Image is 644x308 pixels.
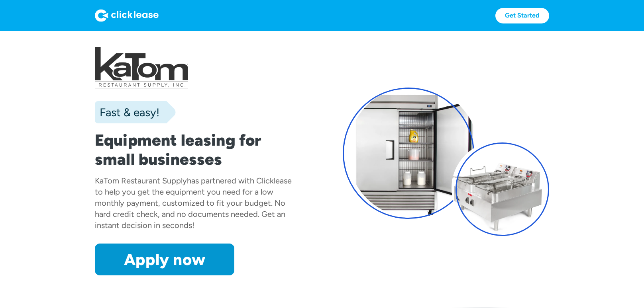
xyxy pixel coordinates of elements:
div: has partnered with Clicklease to help you get the equipment you need for a low monthly payment, c... [95,176,292,230]
h1: Equipment leasing for small businesses [95,131,301,169]
a: Apply now [95,244,234,275]
div: KaTom Restaurant Supply [95,176,187,185]
div: Fast & easy! [95,104,159,120]
a: Get Started [495,8,549,23]
img: Logo [95,9,159,22]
